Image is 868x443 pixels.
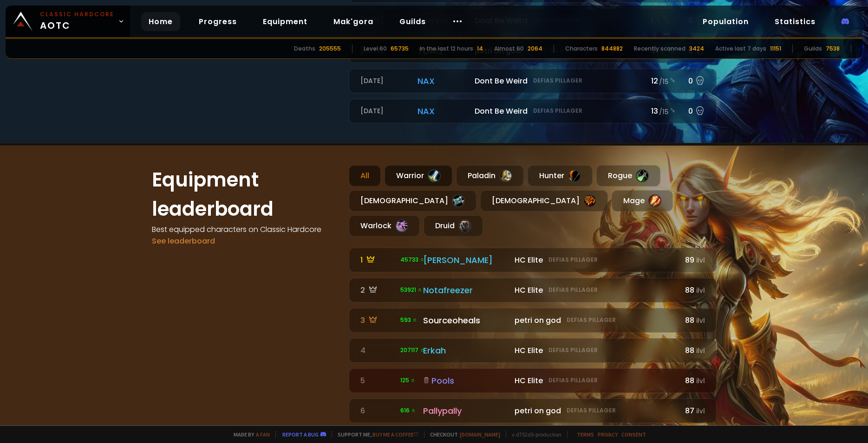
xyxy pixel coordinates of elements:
div: 6 [360,405,395,417]
div: Pallypally [423,404,509,417]
small: ilvl [696,347,705,355]
a: Population [695,12,756,31]
div: Mage [612,190,673,212]
span: 616 [400,406,416,415]
div: Characters [565,45,598,53]
a: Classic HardcoreAOTC [6,6,130,37]
div: Warrior [385,165,452,186]
div: 65735 [391,45,409,53]
small: ilvl [696,256,705,265]
a: See leaderboard [152,236,215,246]
div: [DEMOGRAPHIC_DATA] [480,190,608,212]
div: 88 [681,345,705,356]
small: Defias Pillager [567,406,616,415]
h4: Best equipped characters on Classic Hardcore [152,224,338,235]
small: Defias Pillager [548,376,598,385]
div: Notafreezer [423,284,509,296]
a: 3 593 Sourceoheals petri on godDefias Pillager88ilvl [349,308,717,333]
span: Checkout [424,431,500,438]
div: All [349,165,381,186]
div: petri on god [515,315,675,326]
div: 844882 [601,45,623,53]
span: Made by [228,431,270,438]
div: petri on god [515,405,675,417]
small: Defias Pillager [548,286,598,294]
a: Report a bug [282,431,319,438]
span: 125 [400,376,416,385]
span: v. d752d5 - production [506,431,561,438]
a: [DATE]naxDont Be WeirdDefias Pillager12 /150 [349,69,717,93]
div: 88 [681,284,705,296]
div: Warlock [349,215,420,237]
span: 45733 [400,256,425,264]
div: HC Elite [515,375,675,386]
div: HC Elite [515,254,675,266]
div: Recently scanned [634,45,685,53]
div: 205555 [319,45,341,53]
span: 53921 [400,286,423,294]
div: Paladin [456,165,524,186]
span: 207117 [400,346,425,354]
div: [PERSON_NAME] [423,254,509,266]
a: 1 45733 [PERSON_NAME] HC EliteDefias Pillager89ilvl [349,248,717,272]
small: Defias Pillager [548,346,598,354]
a: [DOMAIN_NAME] [460,431,500,438]
div: 87 [681,405,705,417]
a: Home [141,12,180,31]
a: 2 53921 Notafreezer HC EliteDefias Pillager88ilvl [349,278,717,302]
div: Almost 60 [494,45,524,53]
div: 2 [360,284,395,296]
span: 593 [400,316,418,324]
a: Equipment [255,12,315,31]
div: Level 60 [364,45,387,53]
div: Deaths [294,45,315,53]
div: Hunter [528,165,593,186]
div: 14 [477,45,483,53]
small: Defias Pillager [567,316,616,324]
a: Statistics [767,12,823,31]
div: Pools [423,374,509,387]
div: 5 [360,375,395,386]
div: 89 [681,254,705,266]
small: ilvl [696,377,705,385]
a: 4 207117 Erkah HC EliteDefias Pillager88ilvl [349,338,717,363]
h1: Equipment leaderboard [152,165,338,224]
small: ilvl [696,316,705,325]
div: HC Elite [515,345,675,356]
div: In the last 12 hours [420,45,473,53]
a: Progress [191,12,244,31]
a: Guilds [392,12,433,31]
div: Sourceoheals [423,314,509,327]
span: AOTC [40,10,114,32]
a: Consent [621,431,646,438]
a: 6 616 Pallypally petri on godDefias Pillager87ilvl [349,398,717,423]
div: 7538 [826,45,840,53]
div: Druid [424,215,483,237]
div: 3 [360,315,395,326]
a: a fan [256,431,270,438]
span: Support me, [332,431,418,438]
div: Erkah [423,344,509,357]
div: Guilds [804,45,822,53]
div: 88 [681,375,705,386]
small: ilvl [696,407,705,416]
a: Buy me a coffee [372,431,418,438]
div: Active last 7 days [715,45,766,53]
small: Defias Pillager [548,256,598,264]
div: 2064 [528,45,542,53]
div: [DEMOGRAPHIC_DATA] [349,190,476,212]
small: ilvl [696,286,705,295]
div: HC Elite [515,284,675,296]
div: 3424 [689,45,704,53]
div: Rogue [596,165,660,186]
div: 1 [360,254,395,266]
a: Mak'gora [326,12,381,31]
a: Terms [577,431,594,438]
a: 5 125 Pools HC EliteDefias Pillager88ilvl [349,368,717,393]
div: 11151 [770,45,781,53]
div: 4 [360,345,395,356]
a: Privacy [598,431,618,438]
div: 88 [681,315,705,326]
small: Classic Hardcore [40,10,114,19]
a: [DATE]naxDont Be WeirdDefias Pillager13 /150 [349,99,717,123]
